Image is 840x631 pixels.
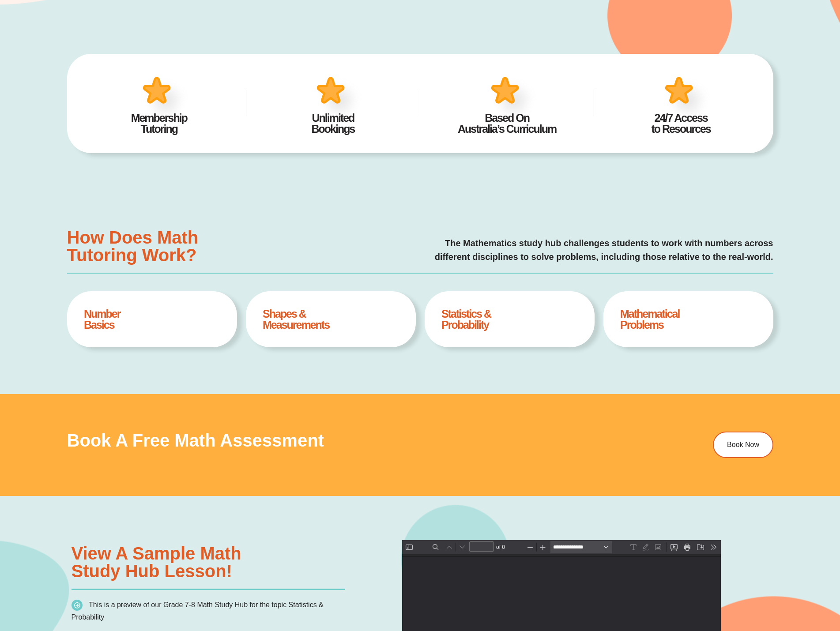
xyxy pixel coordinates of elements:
iframe: Chat Widget [796,589,840,631]
img: icon-list.png [72,600,83,611]
a: Book Now [713,432,773,458]
span: of ⁨0⁩ [93,1,106,13]
h4: Number Basics [84,308,220,331]
span: Book Now [727,441,759,448]
button: Draw [237,1,250,13]
button: Add or edit images [250,1,262,13]
span: This is a preview of our Grade 7-8 Math Study Hub for the topic Statistics & Probability [72,601,324,621]
h4: Based On Australia’s Curriculum [433,113,581,135]
h3: Book a Free Math Assessment [67,432,625,449]
h4: Shapes & Measurements [263,308,399,331]
h3: View a sample Math Study Hub lesson! [72,545,345,580]
button: Text [225,1,237,13]
h4: Statistics & Probability [441,308,577,331]
h3: How Does Math Tutoring Work? [67,229,228,264]
p: The Mathematics study hub challenges students to work with numbers across different disciplines t... [237,237,773,264]
h4: Unlimited Bookings [260,113,407,135]
h4: Mathematical Problems [620,308,756,331]
h4: 24/7 Access to Resources [607,113,755,135]
h4: Membership Tutoring [86,113,233,135]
